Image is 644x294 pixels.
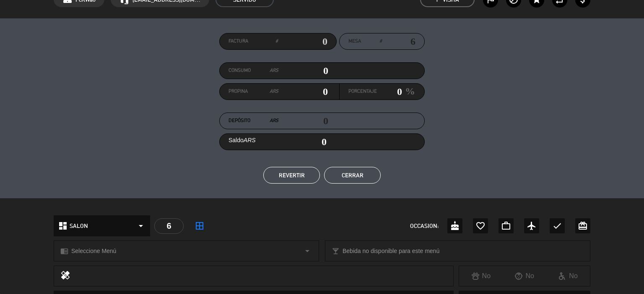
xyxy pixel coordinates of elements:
[459,271,503,281] div: No
[410,221,439,231] span: OCCASION:
[343,246,439,256] span: Bebida no disponible para este menú
[270,87,278,96] em: ARS
[136,221,146,231] i: arrow_drop_down
[475,221,486,231] i: favorite_border
[70,221,88,231] span: SALON
[379,37,382,46] em: #
[578,221,588,231] i: card_giftcard
[229,66,278,75] label: Consumo
[278,85,328,98] input: 0
[244,137,256,143] em: ARS
[377,85,402,98] input: 0
[263,167,320,184] button: REVERTIR
[450,221,460,231] i: cake
[348,37,361,46] span: Mesa
[546,271,590,281] div: No
[552,221,562,231] i: check
[278,35,327,48] input: 0
[71,246,116,256] span: Seleccione Menú
[382,35,415,48] input: number
[501,221,511,231] i: work_outline
[60,270,70,282] i: healing
[348,87,377,96] label: Porcentaje
[195,221,205,231] i: border_all
[229,37,278,46] label: Factura
[278,64,328,77] input: 0
[332,247,340,255] i: local_bar
[275,37,278,46] em: #
[229,117,278,125] label: Depósito
[60,247,68,255] i: chrome_reader_mode
[270,117,278,125] em: ARS
[503,271,546,281] div: No
[302,246,312,256] i: arrow_drop_down
[402,83,415,100] em: %
[154,218,184,234] div: 6
[270,66,278,75] em: ARS
[229,135,256,145] label: Saldo
[324,167,381,184] button: Cerrar
[58,221,68,231] i: dashboard
[229,87,278,96] label: Propina
[527,221,537,231] i: airplanemode_active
